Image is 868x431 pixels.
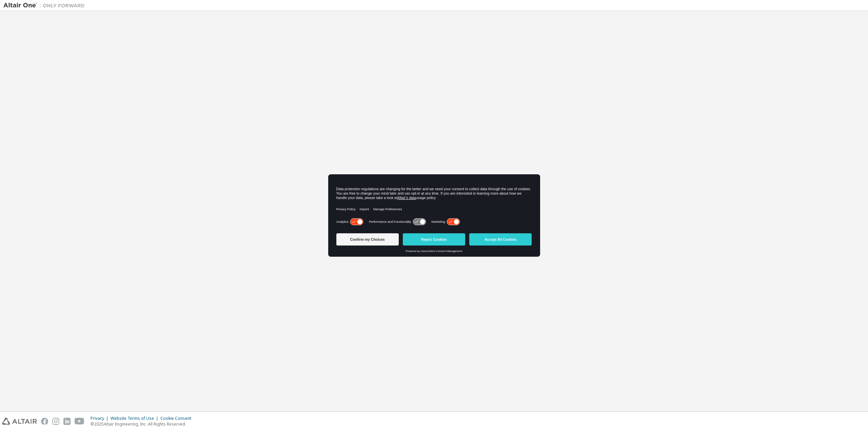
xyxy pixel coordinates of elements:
img: Altair One [3,2,88,9]
img: facebook.svg [41,418,48,425]
img: instagram.svg [52,418,59,425]
img: altair_logo.svg [2,418,37,425]
p: © 2025 Altair Engineering, Inc. All Rights Reserved. [91,421,195,427]
div: Cookie Consent [160,416,195,421]
img: youtube.svg [75,418,84,425]
div: Website Terms of Use [111,416,160,421]
img: linkedin.svg [63,418,71,425]
div: Privacy [91,416,111,421]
